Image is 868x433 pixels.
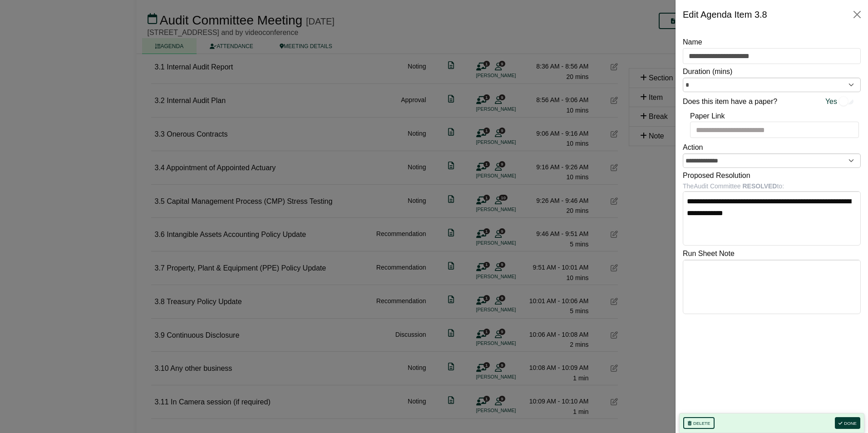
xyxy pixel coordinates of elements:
label: Proposed Resolution [683,170,750,182]
div: Edit Agenda Item 3.8 [683,7,767,22]
button: Done [835,417,860,429]
label: Name [683,36,702,48]
label: Run Sheet Note [683,248,735,260]
label: Does this item have a paper? [683,96,777,108]
span: Yes [825,96,837,108]
button: Delete [683,417,715,429]
div: The Audit Committee to: [683,181,861,191]
label: Action [683,142,703,153]
label: Duration (mins) [683,66,732,78]
b: RESOLVED [743,182,777,190]
button: Close [850,7,864,22]
label: Paper Link [690,110,725,122]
